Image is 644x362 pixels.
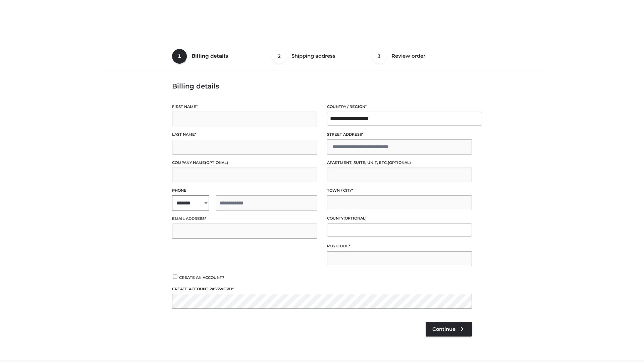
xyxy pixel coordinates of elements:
label: Country / Region [327,104,472,110]
span: (optional) [205,160,228,165]
span: (optional) [388,160,411,165]
label: Street address [327,131,472,138]
span: (optional) [343,216,367,221]
span: Continue [432,326,455,332]
span: Shipping address [291,53,335,59]
input: Create an account? [172,275,178,279]
h3: Billing details [172,82,472,90]
label: Create account password [172,286,472,292]
span: Billing details [192,53,228,59]
label: Phone [172,187,317,194]
span: 2 [272,49,287,64]
label: Postcode [327,243,472,249]
label: Company name [172,160,317,166]
span: 1 [172,49,187,64]
label: Apartment, suite, unit, etc. [327,160,472,166]
span: Create an account? [179,275,224,280]
label: First name [172,104,317,110]
label: Email address [172,216,317,222]
span: Review order [391,53,425,59]
label: Last name [172,131,317,138]
a: Continue [426,322,472,337]
label: Town / City [327,187,472,194]
span: 3 [372,49,387,64]
label: County [327,215,472,222]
